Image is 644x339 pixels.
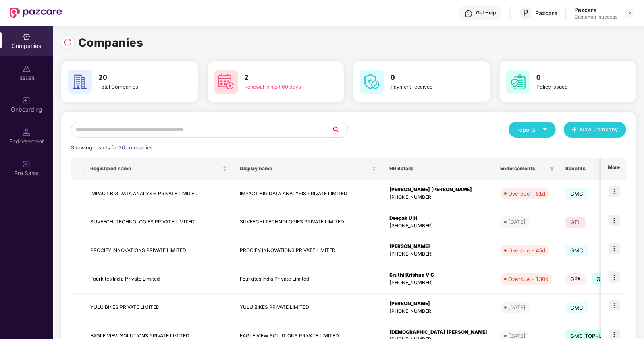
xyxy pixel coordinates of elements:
[233,236,383,265] td: PROCIFY INNOVATIONS PRIVATE LIMITED
[609,243,620,254] img: icon
[245,72,314,83] h3: 2
[98,72,168,83] h3: 20
[565,273,586,285] span: GPA
[465,10,473,18] img: svg+xml;base64,PHN2ZyBpZD0iSGVscC0zMngzMiIgeG1sbnM9Imh0dHA6Ly93d3cudzMub3JnLzIwMDAvc3ZnIiB3aWR0aD...
[233,158,383,180] th: Display name
[389,243,487,250] div: [PERSON_NAME]
[601,158,626,180] th: More
[572,127,577,133] span: plus
[537,72,606,83] h3: 0
[389,329,487,336] div: [DEMOGRAPHIC_DATA] [PERSON_NAME]
[331,122,348,138] button: search
[84,265,233,294] td: Fourkites India Private Limited
[245,83,314,91] div: Renewal in next 60 days
[609,186,620,197] img: icon
[23,97,31,105] img: svg+xml;base64,PHN2ZyB3aWR0aD0iMjAiIGhlaWdodD0iMjAiIHZpZXdCb3g9IjAgMCAyMCAyMCIgZmlsbD0ibm9uZSIgeG...
[565,302,588,313] span: GMC
[565,188,588,199] span: GMC
[233,294,383,322] td: YULU BIKES PRIVATE LIMITED
[90,165,221,172] span: Registered name
[23,65,31,73] img: svg+xml;base64,PHN2ZyBpZD0iSXNzdWVzX2Rpc2FibGVkIiB4bWxucz0iaHR0cDovL3d3dy53My5vcmcvMjAwMC9zdmciIH...
[84,208,233,237] td: SUVEECHI TECHNOLOGIES PRIVATE LIMITED
[84,180,233,208] td: IMPACT BIG DATA ANALYSIS PRIVATE LIMITED
[389,194,487,201] div: [PHONE_NUMBER]
[233,208,383,237] td: SUVEECHI TECHNOLOGIES PRIVATE LIMITED
[574,6,617,14] div: Pazcare
[476,10,496,16] div: Get Help
[391,72,460,83] h3: 0
[506,70,530,94] img: svg+xml;base64,PHN2ZyB4bWxucz0iaHR0cDovL3d3dy53My5vcmcvMjAwMC9zdmciIHdpZHRoPSI2MCIgaGVpZ2h0PSI2MC...
[84,294,233,322] td: YULU BIKES PRIVATE LIMITED
[537,83,606,91] div: Policy issued
[360,70,384,94] img: svg+xml;base64,PHN2ZyB4bWxucz0iaHR0cDovL3d3dy53My5vcmcvMjAwMC9zdmciIHdpZHRoPSI2MCIgaGVpZ2h0PSI2MC...
[565,245,588,256] span: GMC
[535,9,557,17] div: Pazcare
[609,215,620,226] img: icon
[389,250,487,258] div: [PHONE_NUMBER]
[565,217,586,228] span: GTL
[331,126,348,133] span: search
[118,145,154,151] span: 20 companies.
[389,279,487,287] div: [PHONE_NUMBER]
[389,300,487,308] div: [PERSON_NAME]
[214,70,238,94] img: svg+xml;base64,PHN2ZyB4bWxucz0iaHR0cDovL3d3dy53My5vcmcvMjAwMC9zdmciIHdpZHRoPSI2MCIgaGVpZ2h0PSI2MC...
[10,8,62,18] img: New Pazcare Logo
[609,300,620,311] img: icon
[64,38,72,46] img: svg+xml;base64,PHN2ZyBpZD0iUmVsb2FkLTMyeDMyIiB4bWxucz0iaHR0cDovL3d3dy53My5vcmcvMjAwMC9zdmciIHdpZH...
[84,236,233,265] td: PROCIFY INNOVATIONS PRIVATE LIMITED
[23,160,31,168] img: svg+xml;base64,PHN2ZyB3aWR0aD0iMjAiIGhlaWdodD0iMjAiIHZpZXdCb3g9IjAgMCAyMCAyMCIgZmlsbD0ibm9uZSIgeG...
[68,70,92,94] img: svg+xml;base64,PHN2ZyB4bWxucz0iaHR0cDovL3d3dy53My5vcmcvMjAwMC9zdmciIHdpZHRoPSI2MCIgaGVpZ2h0PSI2MC...
[580,126,619,134] span: New Company
[240,165,370,172] span: Display name
[542,127,548,132] span: caret-down
[508,190,545,198] div: Overdue - 81d
[508,218,526,226] div: [DATE]
[389,271,487,279] div: Sruthi Krishna V G
[549,166,554,171] span: filter
[383,158,494,180] th: HR details
[609,271,620,283] img: icon
[574,14,617,20] div: Customer_success
[23,33,31,41] img: svg+xml;base64,PHN2ZyBpZD0iQ29tcGFuaWVzIiB4bWxucz0iaHR0cDovL3d3dy53My5vcmcvMjAwMC9zdmciIHdpZHRoPS...
[84,158,233,180] th: Registered name
[389,186,487,194] div: [PERSON_NAME] [PERSON_NAME]
[592,273,638,285] span: GMC TOP-UP
[233,180,383,208] td: IMPACT BIG DATA ANALYSIS PRIVATE LIMITED
[626,10,633,16] img: svg+xml;base64,PHN2ZyBpZD0iRHJvcGRvd24tMzJ4MzIiIHhtbG5zPSJodHRwOi8vd3d3LnczLm9yZy8yMDAwL3N2ZyIgd2...
[523,8,528,18] span: P
[508,275,548,283] div: Overdue - 130d
[71,145,154,151] span: Showing results for
[508,303,526,311] div: [DATE]
[78,34,143,52] h1: Companies
[389,308,487,315] div: [PHONE_NUMBER]
[391,83,460,91] div: Payment received
[508,246,545,254] div: Overdue - 45d
[500,165,546,172] span: Endorsements
[517,126,548,134] div: Reports
[548,164,556,174] span: filter
[564,122,626,138] button: plusNew Company
[23,128,31,136] img: svg+xml;base64,PHN2ZyB3aWR0aD0iMTQuNSIgaGVpZ2h0PSIxNC41IiB2aWV3Qm94PSIwIDAgMTYgMTYiIGZpbGw9Im5vbm...
[389,222,487,230] div: [PHONE_NUMBER]
[98,83,168,91] div: Total Companies
[233,265,383,294] td: Fourkites India Private Limited
[389,215,487,222] div: Deepak U H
